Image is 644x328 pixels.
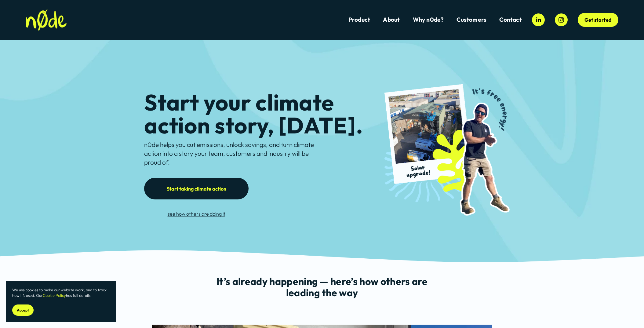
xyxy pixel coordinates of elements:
a: folder dropdown [457,16,486,24]
a: Why n0de? [413,16,444,24]
p: n0de helps you cut emissions, unlock savings, and turn climate action into a story your team, cus... [144,140,320,167]
a: Product [348,16,370,24]
a: LinkedIn [532,13,545,26]
span: Customers [457,16,486,23]
h1: Start your climate action story, [DATE]. [144,91,374,137]
a: see how others are doing it [168,211,225,217]
img: n0de [26,9,67,31]
iframe: Chat Widget [613,299,644,328]
a: Instagram [555,13,568,26]
span: Accept [17,308,29,312]
p: We use cookies to make our website work, and to track how it’s used. Our has full details. [12,287,110,298]
a: Cookie Policy [43,293,66,298]
button: Accept [12,304,34,316]
a: Start taking climate action [144,178,249,199]
h3: It’s already happening — here’s how others are leading the way [216,276,428,298]
a: Contact [499,16,522,24]
a: About [383,16,400,24]
a: Get started [578,13,618,27]
section: Cookie banner [6,281,116,322]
